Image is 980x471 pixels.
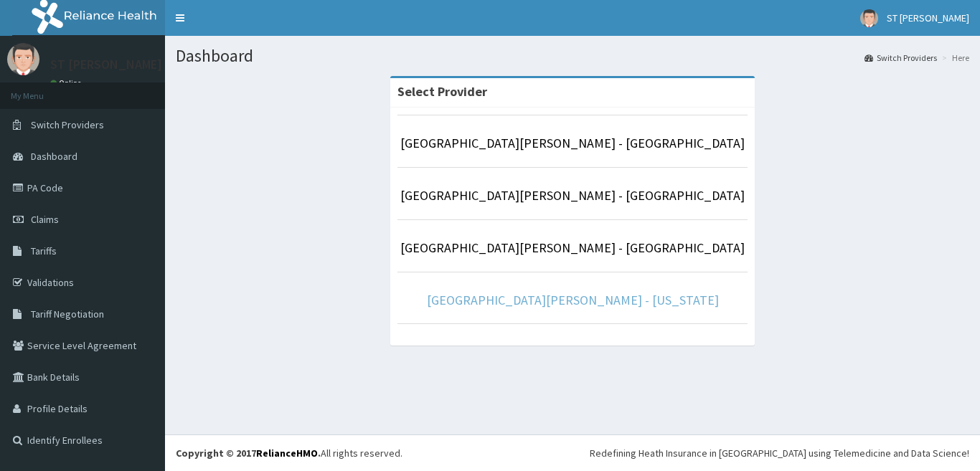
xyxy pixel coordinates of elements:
[31,244,57,257] span: Tariffs
[400,135,745,151] a: [GEOGRAPHIC_DATA][PERSON_NAME] - [GEOGRAPHIC_DATA]
[864,52,937,64] a: Switch Providers
[176,447,321,460] strong: Copyright © 2017 .
[165,434,980,471] footer: All rights reserved.
[590,446,969,460] div: Redefining Heath Insurance in [GEOGRAPHIC_DATA] using Telemedicine and Data Science!
[31,118,104,131] span: Switch Providers
[938,52,969,64] li: Here
[31,213,59,226] span: Claims
[31,150,77,163] span: Dashboard
[887,11,969,24] span: ST [PERSON_NAME]
[31,308,104,320] span: Tariff Negotiation
[50,78,85,88] a: Online
[7,43,39,75] img: User Image
[400,187,745,204] a: [GEOGRAPHIC_DATA][PERSON_NAME] - [GEOGRAPHIC_DATA]
[50,58,162,71] p: ST [PERSON_NAME]
[397,83,487,100] strong: Select Provider
[400,239,745,256] a: [GEOGRAPHIC_DATA][PERSON_NAME] - [GEOGRAPHIC_DATA]
[427,292,719,308] a: [GEOGRAPHIC_DATA][PERSON_NAME] - [US_STATE]
[256,447,318,460] a: RelianceHMO
[176,47,969,65] h1: Dashboard
[860,9,878,27] img: User Image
